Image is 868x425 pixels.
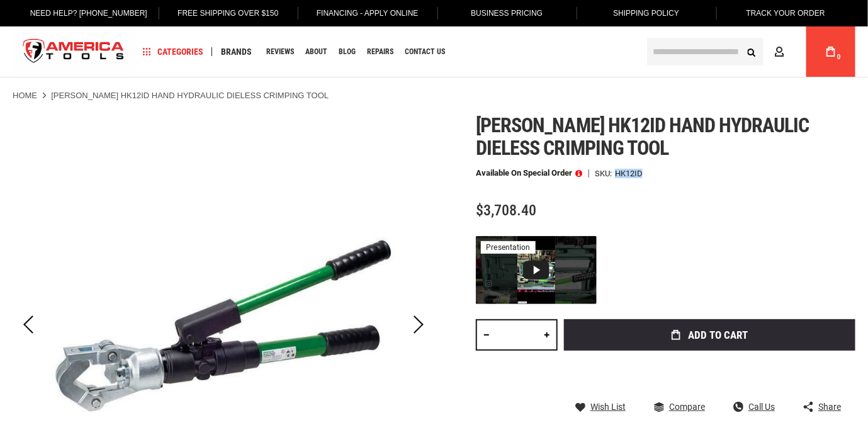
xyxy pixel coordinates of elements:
span: Reviews [266,48,294,55]
p: Available on Special Order [476,169,582,178]
span: 0 [837,54,841,60]
span: Categories [143,47,203,56]
span: About [305,48,327,55]
a: Blog [333,43,361,60]
span: Call Us [748,402,775,411]
a: About [300,43,333,60]
span: $3,708.40 [476,201,536,219]
span: Add to Cart [689,330,748,341]
a: Reviews [261,43,300,60]
span: Compare [669,402,705,411]
a: 0 [819,26,843,77]
span: Brands [221,47,252,56]
a: Home [13,90,37,101]
a: Repairs [361,43,399,60]
a: Categories [137,43,209,60]
a: store logo [13,28,135,76]
a: Call Us [733,401,775,412]
strong: [PERSON_NAME] HK12ID HAND HYDRAULIC DIELESS CRIMPING TOOL [51,91,329,100]
strong: SKU [595,169,615,178]
a: Contact Us [399,43,451,60]
span: Wish List [590,402,626,411]
button: Search [740,40,764,64]
span: Share [818,402,841,411]
img: America Tools [13,28,135,76]
a: Brands [215,43,257,60]
span: Blog [339,48,356,55]
a: Compare [654,401,705,412]
button: Add to Cart [564,319,855,351]
span: Repairs [367,48,393,55]
div: HK12ID [615,169,643,178]
span: Contact Us [405,48,445,55]
a: Wish List [575,401,626,412]
span: [PERSON_NAME] hk12id hand hydraulic dieless crimping tool [476,113,809,160]
span: Shipping Policy [613,9,679,18]
iframe: Secure express checkout frame [561,354,858,360]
